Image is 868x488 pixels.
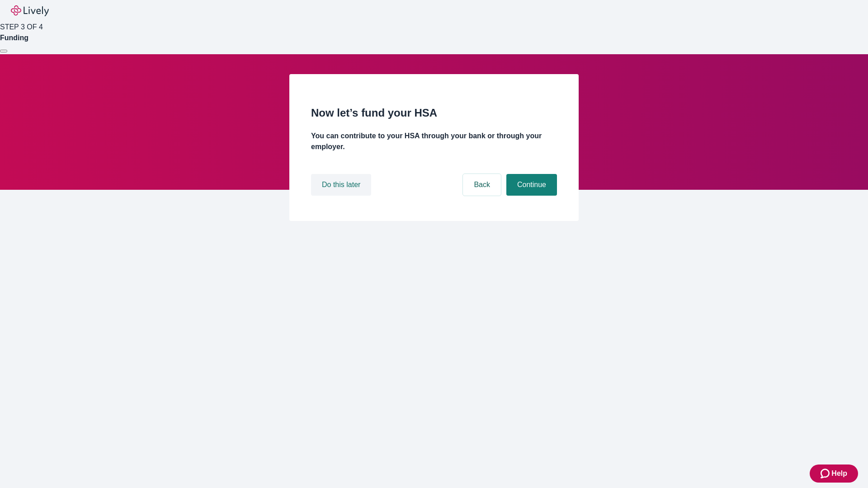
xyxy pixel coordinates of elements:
[506,174,557,196] button: Continue
[810,465,858,483] button: Zendesk support iconHelp
[11,5,49,16] img: Lively
[311,174,371,196] button: Do this later
[821,468,831,479] svg: Zendesk support icon
[311,105,557,121] h2: Now let’s fund your HSA
[311,131,557,152] h4: You can contribute to your HSA through your bank or through your employer.
[463,174,501,196] button: Back
[831,468,847,479] span: Help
